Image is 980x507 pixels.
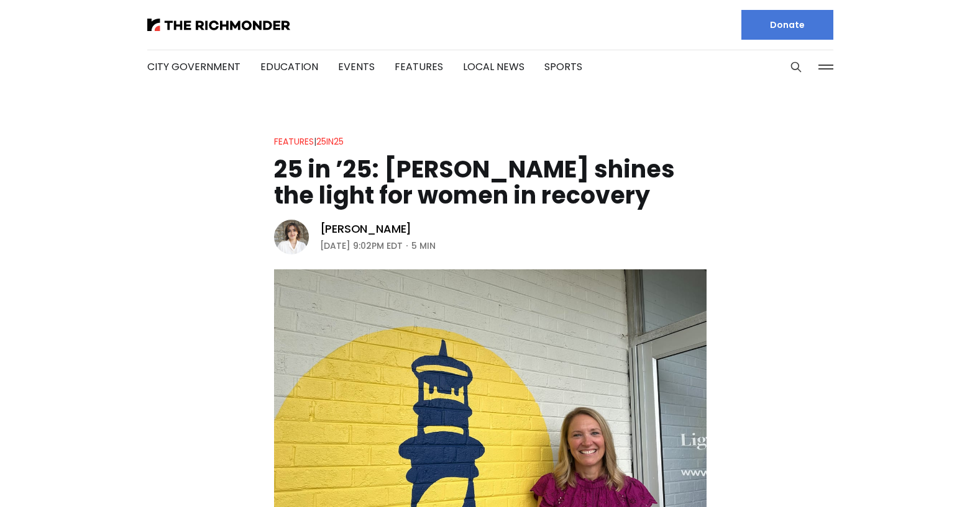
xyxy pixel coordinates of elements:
a: City Government [147,60,240,74]
iframe: portal-trigger [874,446,980,507]
div: | [274,134,344,149]
a: Events [338,60,375,74]
span: 5 min [411,238,436,253]
img: The Richmonder [147,19,290,31]
a: Features [274,135,314,148]
img: Eleanor Shaw [274,220,309,254]
a: Education [260,60,318,74]
h1: 25 in ’25: [PERSON_NAME] shines the light for women in recovery [274,156,707,209]
a: Features [395,60,443,74]
a: Sports [544,60,582,74]
a: 25in25 [316,135,344,148]
time: [DATE] 9:02PM EDT [320,238,403,253]
a: Local News [463,60,524,74]
button: Search this site [787,58,805,76]
a: [PERSON_NAME] [320,222,412,236]
a: Donate [741,10,833,40]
